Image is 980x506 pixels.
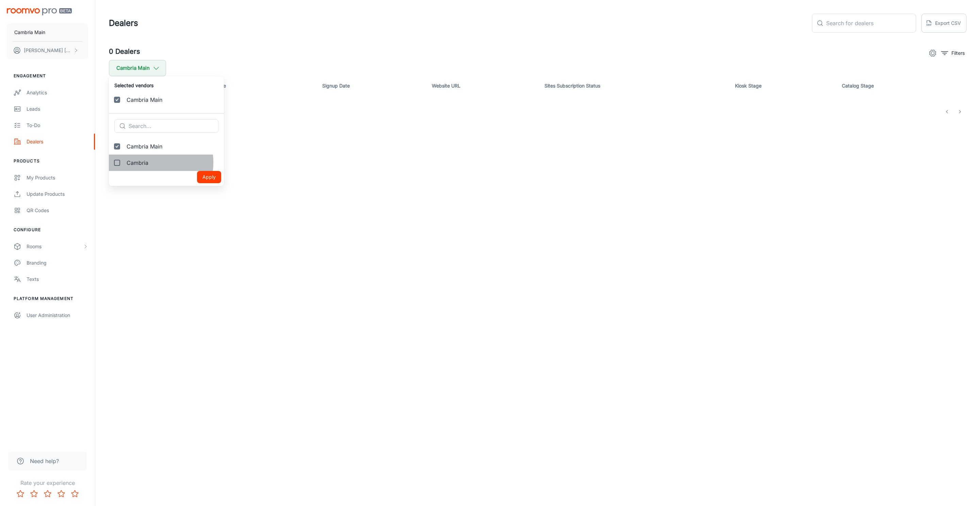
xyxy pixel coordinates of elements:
[127,159,218,167] span: Cambria
[127,96,218,104] span: Cambria Main
[129,119,218,133] input: Search...
[127,142,218,151] span: Cambria Main
[114,82,218,89] h6: Selected vendors
[197,171,221,183] button: Apply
